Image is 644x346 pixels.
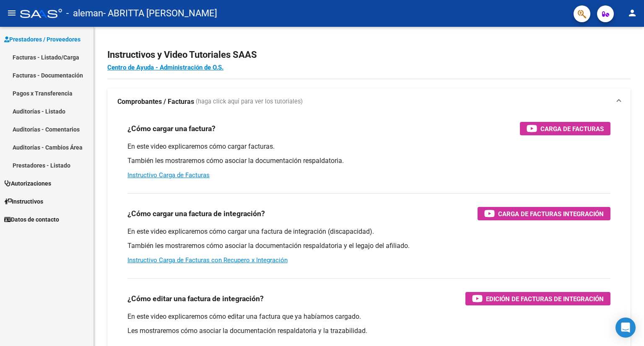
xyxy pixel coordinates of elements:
span: (haga click aquí para ver los tutoriales) [196,97,303,106]
span: - aleman [66,4,103,23]
span: Carga de Facturas [540,124,604,134]
span: Edición de Facturas de integración [486,294,604,304]
a: Instructivo Carga de Facturas con Recupero x Integración [127,256,288,264]
span: Datos de contacto [4,215,59,224]
span: Autorizaciones [4,179,51,188]
h3: ¿Cómo cargar una factura de integración? [127,208,265,219]
span: - ABRITTA [PERSON_NAME] [103,4,217,23]
p: En este video explicaremos cómo cargar facturas. [127,142,610,151]
h3: ¿Cómo editar una factura de integración? [127,293,264,305]
p: En este video explicaremos cómo editar una factura que ya habíamos cargado. [127,312,610,321]
p: También les mostraremos cómo asociar la documentación respaldatoria. [127,156,610,165]
p: En este video explicaremos cómo cargar una factura de integración (discapacidad). [127,227,610,236]
a: Centro de Ayuda - Administración de O.S. [107,64,223,71]
span: Carga de Facturas Integración [498,209,604,219]
span: Instructivos [4,197,43,206]
button: Carga de Facturas Integración [478,207,610,220]
mat-icon: menu [7,8,17,18]
button: Edición de Facturas de integración [465,292,610,305]
a: Instructivo Carga de Facturas [127,171,210,179]
button: Carga de Facturas [520,122,610,135]
p: También les mostraremos cómo asociar la documentación respaldatoria y el legajo del afiliado. [127,241,610,250]
h2: Instructivos y Video Tutoriales SAAS [107,47,631,63]
p: Les mostraremos cómo asociar la documentación respaldatoria y la trazabilidad. [127,326,610,336]
div: Open Intercom Messenger [615,318,636,338]
span: Prestadores / Proveedores [4,35,80,44]
strong: Comprobantes / Facturas [117,97,194,106]
h3: ¿Cómo cargar una factura? [127,123,216,134]
mat-expansion-panel-header: Comprobantes / Facturas (haga click aquí para ver los tutoriales) [107,88,631,115]
mat-icon: person [627,8,637,18]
